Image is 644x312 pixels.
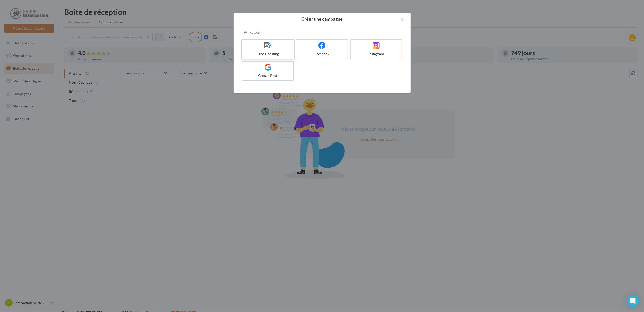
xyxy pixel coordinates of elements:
[242,17,402,21] h2: Créer une campagne
[353,51,400,56] div: Instagram
[627,295,639,307] div: Open Intercom Messenger
[298,51,346,56] div: Facebook
[242,29,263,35] button: Retour
[244,51,292,56] div: Cross-posting
[244,73,292,78] div: Google Post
